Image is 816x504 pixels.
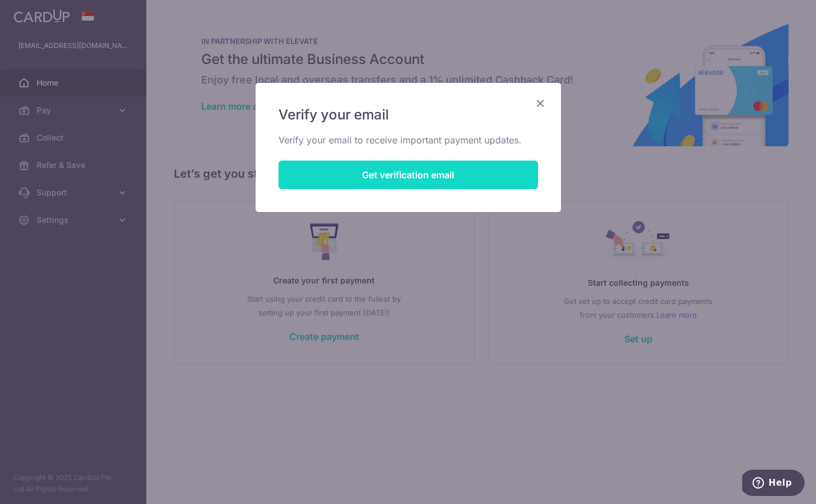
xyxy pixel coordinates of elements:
span: Verify your email [278,106,389,124]
iframe: Opens a widget where you can find more information [742,470,805,498]
button: Close [534,97,547,110]
button: Get verification email [278,161,538,189]
p: Verify your email to receive important payment updates. [278,133,538,147]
